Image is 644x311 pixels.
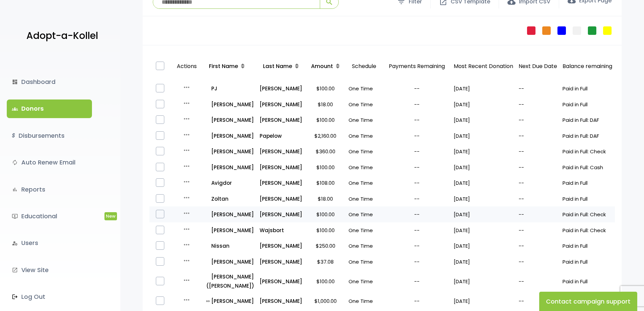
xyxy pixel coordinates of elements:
p: One Time [349,226,380,235]
p: [DATE] [454,277,513,286]
p: -- [519,147,557,156]
p: Paid in Full [563,277,612,286]
a: [PERSON_NAME] [206,163,254,172]
p: [DATE] [454,115,513,125]
p: -- [385,296,448,306]
p: One Time [349,210,380,219]
p: [DATE] [454,163,513,172]
p: [DATE] [454,241,513,250]
p: One Time [349,147,380,156]
a: [PERSON_NAME] [260,194,302,203]
span: Last Name [263,62,292,70]
span: New [104,212,117,220]
p: [DATE] [454,131,513,140]
p: Payments Remaining [385,55,448,78]
p: [PERSON_NAME] [260,257,302,266]
a: launchView Site [7,261,92,279]
p: $108.00 [308,178,343,187]
span: First Name [209,62,238,70]
p: [DATE] [454,194,513,203]
p: Actions [173,55,200,78]
a: [PERSON_NAME] [206,226,254,235]
p: [PERSON_NAME] [260,147,302,156]
p: -- [385,210,448,219]
p: Paid in Full: Check [563,226,612,235]
a: Nissan [206,241,254,250]
p: $360.00 [308,147,343,156]
i: all_inclusive [206,299,211,303]
i: dashboard [12,79,18,85]
a: [PERSON_NAME] [260,296,302,306]
a: [PERSON_NAME] [260,241,302,250]
span: Amount [311,62,333,70]
a: [PERSON_NAME] [206,147,254,156]
p: -- [385,257,448,266]
p: $100.00 [308,84,343,93]
a: groupsDonors [7,99,92,118]
a: PJ [206,84,254,93]
p: $100.00 [308,163,343,172]
a: [PERSON_NAME] [260,277,302,286]
a: [PERSON_NAME] [260,100,302,109]
span: groups [12,106,18,112]
p: -- [519,241,557,250]
a: [PERSON_NAME] [260,163,302,172]
i: ondemand_video [12,213,18,219]
i: more_horiz [183,162,191,170]
p: One Time [349,296,380,306]
p: -- [519,277,557,286]
i: more_horiz [183,131,191,139]
p: One Time [349,115,380,125]
p: -- [385,178,448,187]
a: Zoltan [206,194,254,203]
a: Wajsbort [260,226,302,235]
a: dashboardDashboard [7,73,92,91]
p: One Time [349,84,380,93]
p: [DATE] [454,296,513,306]
a: [PERSON_NAME] [206,131,254,140]
i: $ [12,131,15,141]
p: -- [519,257,557,266]
p: -- [519,178,557,187]
a: bar_chartReports [7,180,92,199]
p: Paid in Full [563,84,612,93]
p: [DATE] [454,100,513,109]
i: more_horiz [183,83,191,91]
a: Papelow [260,131,302,140]
a: [PERSON_NAME] [260,210,302,219]
p: -- [385,194,448,203]
p: Paid in Full: DAF [563,131,612,140]
p: [PERSON_NAME] [206,100,254,109]
p: -- [385,241,448,250]
a: [PERSON_NAME] [260,84,302,93]
p: Paid in Full: DAF [563,115,612,125]
p: -- [385,84,448,93]
p: One Time [349,194,380,203]
p: [DATE] [454,147,513,156]
i: autorenew [12,159,18,165]
p: Paid in Full: Check [563,210,612,219]
p: -- [519,226,557,235]
i: bar_chart [12,186,18,193]
p: $100.00 [308,210,343,219]
p: [PERSON_NAME] ([PERSON_NAME]) [206,272,254,290]
p: [DATE] [454,210,513,219]
a: [PERSON_NAME] [260,115,302,125]
p: Paid in Full [563,241,612,250]
a: autorenewAuto Renew Email [7,153,92,172]
i: more_horiz [183,257,191,265]
p: $18.00 [308,194,343,203]
p: -- [385,100,448,109]
p: [DATE] [454,178,513,187]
